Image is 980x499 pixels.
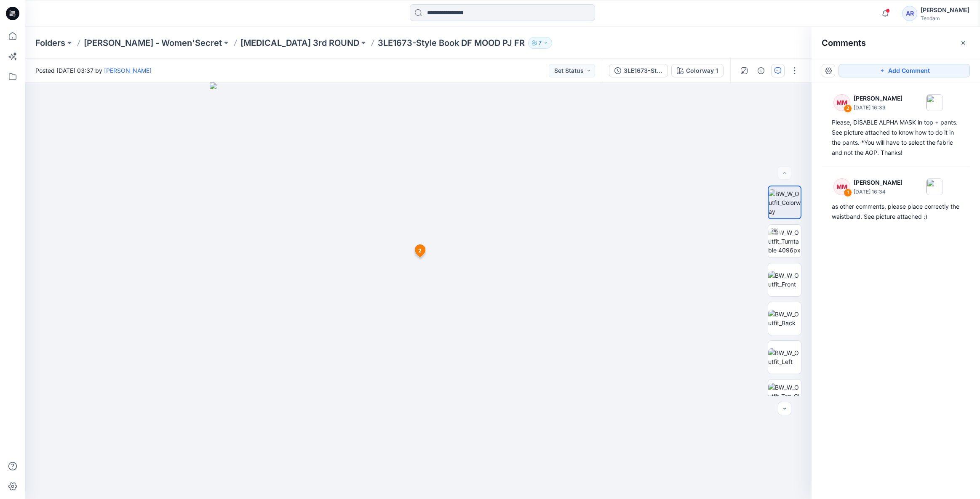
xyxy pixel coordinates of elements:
[854,93,903,104] p: [PERSON_NAME]
[844,104,852,113] div: 2
[854,104,903,112] p: [DATE] 16:39
[35,37,65,49] a: Folders
[609,64,668,77] button: 3LE1673-Style Book DF MOOD PJ FR
[35,66,152,75] span: Posted [DATE] 03:37 by
[210,82,627,499] img: eyJhbGciOiJIUzI1NiIsImtpZCI6IjAiLCJzbHQiOiJzZXMiLCJ0eXAiOiJKV1QifQ.eyJkYXRhIjp7InR5cGUiOiJzdG9yYW...
[768,228,801,255] img: BW_W_Outfit_Turntable 4096px
[833,178,850,195] div: MM
[844,188,852,197] div: 1
[854,188,903,196] p: [DATE] 16:34
[104,67,152,74] a: [PERSON_NAME]
[240,37,359,49] a: [MEDICAL_DATA] 3rd ROUND
[833,94,850,111] div: MM
[754,64,768,77] button: Details
[539,38,542,48] p: 7
[769,189,801,216] img: BW_W_Outfit_Colorway
[768,271,801,289] img: BW_W_Outfit_Front
[528,37,552,49] button: 7
[84,37,222,49] a: [PERSON_NAME] - Women'Secret
[921,5,969,15] div: [PERSON_NAME]
[624,66,662,75] div: 3LE1673-Style Book DF MOOD PJ FR
[768,310,801,327] img: BW_W_Outfit_Back
[768,348,801,366] img: BW_W_Outfit_Left
[822,38,866,48] h2: Comments
[686,66,718,75] div: Colorway 1
[902,6,917,21] div: AR
[671,64,724,77] button: Colorway 1
[832,202,960,222] div: as other comments, please place correctly the waistband. See picture attached :)
[838,64,970,77] button: Add Comment
[768,383,801,409] img: BW_W_Outfit_Top_CloseUp
[378,37,525,49] p: 3LE1673-Style Book DF MOOD PJ FR
[921,15,969,21] div: Tendam
[854,178,903,188] p: [PERSON_NAME]
[832,117,960,158] div: Please, DISABLE ALPHA MASK in top + pants. See picture attached to know how to do it in the pants...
